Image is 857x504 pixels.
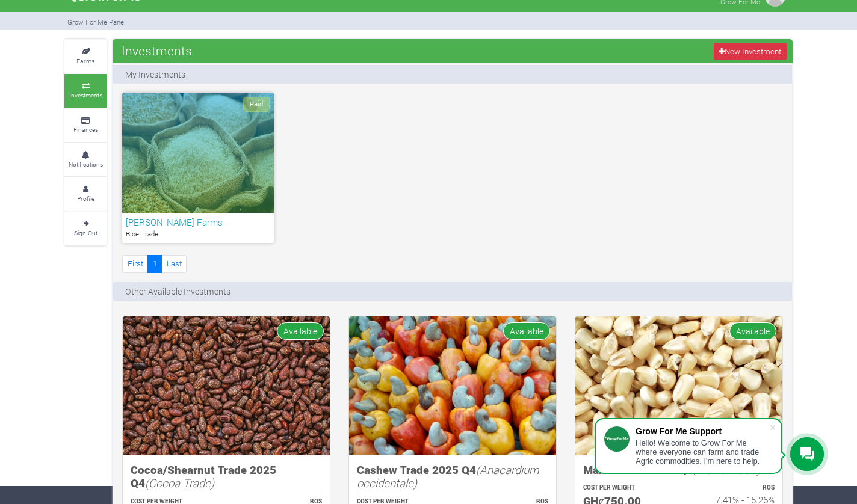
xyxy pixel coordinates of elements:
a: 1 [147,255,162,272]
a: Sign Out [64,212,107,245]
nav: Page Navigation [122,255,187,272]
a: Finances [64,109,107,142]
span: Paid [243,97,270,112]
small: Sign Out [74,229,97,237]
p: My Investments [125,68,185,81]
img: growforme image [349,316,556,455]
i: (Cocoa Trade) [145,475,214,490]
h6: [PERSON_NAME] Farms [126,217,270,227]
small: Finances [73,125,98,134]
h5: Cocoa/Shearnut Trade 2025 Q4 [131,463,322,490]
a: Farms [64,40,107,73]
p: COST PER WEIGHT [583,484,668,493]
span: Available [729,322,776,340]
small: Grow For Me Panel [67,17,126,26]
img: growforme image [123,316,330,455]
img: growforme image [575,316,782,455]
i: (Anacardium occidentale) [357,462,539,491]
small: Investments [69,91,102,99]
a: Paid [PERSON_NAME] Farms Rice Trade [122,93,274,243]
small: Notifications [69,160,103,168]
p: Rice Trade [126,229,270,239]
h5: Cashew Trade 2025 Q4 [357,463,548,490]
span: Investments [119,38,195,63]
small: Farms [76,57,94,65]
small: Profile [77,194,94,203]
a: Last [161,255,187,272]
a: First [122,255,148,272]
p: ROS [690,484,775,493]
p: Other Available Investments [125,285,230,298]
span: Available [503,322,550,340]
a: Profile [64,177,107,211]
span: Available [277,322,324,340]
a: Notifications [64,143,107,176]
a: New Investment [714,43,787,60]
a: Investments [64,74,107,107]
div: Hello! Welcome to Grow For Me where everyone can farm and trade Agric commodities. I'm here to help. [636,438,769,466]
div: Grow For Me Support [636,426,769,436]
h5: Maize Trade 2025 Q4 [583,463,775,477]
